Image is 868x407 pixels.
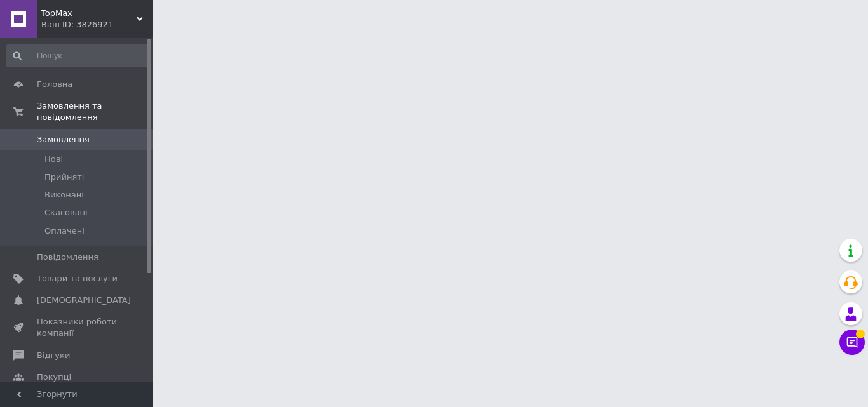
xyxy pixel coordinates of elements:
[37,350,70,361] span: Відгуки
[6,44,150,67] input: Пошук
[839,330,865,355] button: Чат з покупцем
[44,154,63,165] span: Нові
[37,295,131,306] span: [DEMOGRAPHIC_DATA]
[37,273,118,284] span: Товари та послуги
[41,8,137,19] span: TopMax
[37,79,72,90] span: Головна
[37,371,71,383] span: Покупці
[37,316,118,339] span: Показники роботи компанії
[44,189,84,201] span: Виконані
[44,225,85,237] span: Оплачені
[37,100,153,123] span: Замовлення та повідомлення
[41,19,153,30] div: Ваш ID: 3826921
[44,171,84,183] span: Прийняті
[37,251,98,263] span: Повідомлення
[37,134,90,145] span: Замовлення
[44,207,88,218] span: Скасовані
